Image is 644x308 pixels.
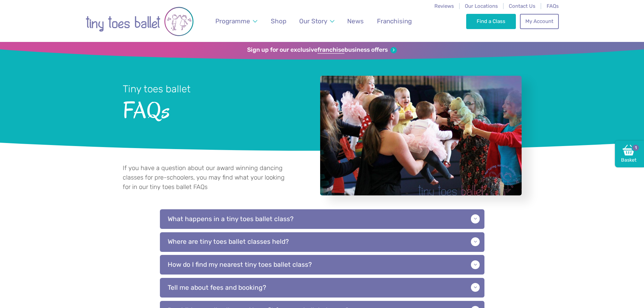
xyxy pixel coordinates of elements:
[247,46,397,54] a: Sign up for our exclusivefranchisebusiness offers
[215,17,250,25] span: Programme
[267,13,289,29] a: Shop
[299,17,327,25] span: Our Story
[344,13,367,29] a: News
[547,3,559,9] a: FAQs
[160,209,484,229] p: What happens in a tiny toes ballet class?
[434,3,454,9] a: Reviews
[509,3,535,9] a: Contact Us
[466,14,516,29] a: Find a Class
[296,13,337,29] a: Our Story
[377,17,412,25] span: Franchising
[520,14,558,29] a: My Account
[374,13,415,29] a: Franchising
[631,144,640,152] span: 1
[347,17,364,25] span: News
[615,141,644,168] a: Basket1
[86,4,194,39] img: tiny toes ballet
[465,3,498,9] a: Our Locations
[317,46,344,54] strong: franchise
[160,255,484,275] p: How do I find my nearest tiny toes ballet class?
[123,83,191,95] small: Tiny toes ballet
[123,164,290,192] p: If you have a question about our award winning dancing classes for pre-schoolers, you may find wh...
[160,278,484,298] p: Tell me about fees and booking?
[271,17,286,25] span: Shop
[160,232,484,252] p: Where are tiny toes ballet classes held?
[123,96,302,123] span: FAQs
[212,13,260,29] a: Programme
